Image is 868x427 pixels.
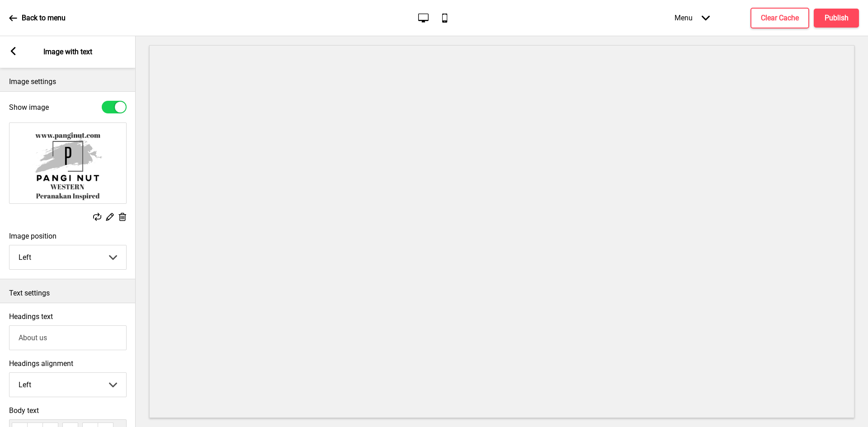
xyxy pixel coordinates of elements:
p: Image with text [43,47,92,57]
img: Image [9,123,126,203]
h4: Clear Cache [761,13,799,23]
label: Headings alignment [9,359,127,368]
span: Body text [9,406,127,415]
div: Menu [665,5,719,31]
p: Back to menu [22,13,66,23]
button: Publish [814,9,859,28]
label: Show image [9,103,49,112]
p: Text settings [9,288,127,298]
button: Clear Cache [750,8,809,28]
label: Image position [9,232,127,240]
p: Image settings [9,77,127,87]
a: Back to menu [9,6,66,30]
label: Headings text [9,312,53,321]
h4: Publish [825,13,849,23]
